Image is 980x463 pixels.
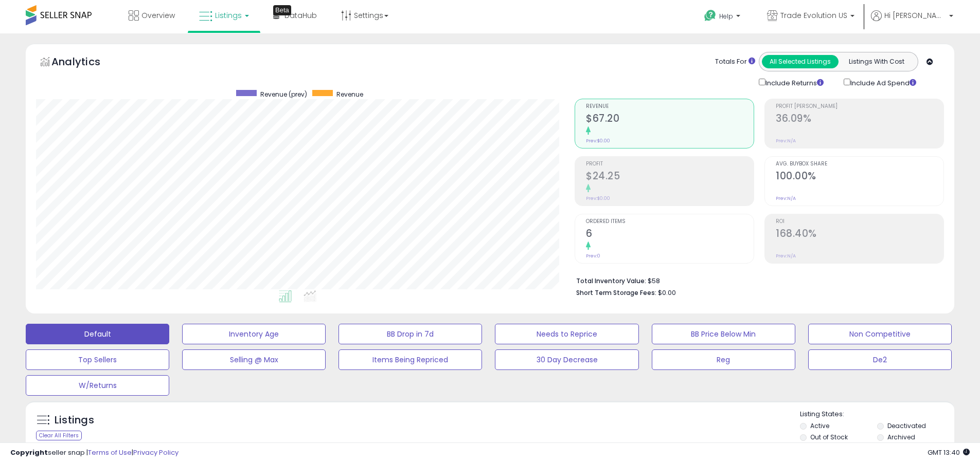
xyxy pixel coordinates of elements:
[751,77,836,88] div: Include Returns
[887,433,915,441] label: Archived
[273,5,291,15] div: Tooltip anchor
[586,170,754,184] h2: $24.25
[871,10,953,33] a: Hi [PERSON_NAME]
[652,349,795,370] button: Reg
[576,276,646,285] b: Total Inventory Value:
[336,90,363,99] span: Revenue
[762,55,839,68] button: All Selected Listings
[836,77,933,88] div: Include Ad Spend
[696,2,751,33] a: Help
[776,113,943,126] h2: 36.09%
[715,57,755,67] div: Totals For
[776,138,796,144] small: Prev: N/A
[776,253,796,259] small: Prev: N/A
[182,349,326,370] button: Selling @ Max
[576,274,936,286] li: $58
[810,421,829,430] label: Active
[808,324,952,344] button: Non Competitive
[133,448,179,457] a: Privacy Policy
[884,10,946,21] span: Hi [PERSON_NAME]
[26,349,169,370] button: Top Sellers
[338,349,482,370] button: Items Being Repriced
[36,431,82,440] div: Clear All Filters
[495,324,638,344] button: Needs to Reprice
[10,448,48,457] strong: Copyright
[26,375,169,396] button: W/Returns
[776,228,943,242] h2: 168.40%
[586,113,754,126] h2: $67.20
[586,228,754,242] h2: 6
[776,195,796,201] small: Prev: N/A
[586,161,754,167] span: Profit
[704,9,717,22] i: Get Help
[51,54,120,71] h5: Analytics
[141,10,175,21] span: Overview
[776,104,943,109] span: Profit [PERSON_NAME]
[260,90,307,99] span: Revenue (prev)
[586,253,600,259] small: Prev: 0
[776,219,943,225] span: ROI
[88,448,132,457] a: Terms of Use
[776,161,943,167] span: Avg. Buybox Share
[658,288,676,298] span: $0.00
[887,421,926,430] label: Deactivated
[495,349,638,370] button: 30 Day Decrease
[800,410,954,419] p: Listing States:
[284,10,317,21] span: DataHub
[586,138,610,144] small: Prev: $0.00
[338,324,482,344] button: BB Drop in 7d
[652,324,795,344] button: BB Price Below Min
[26,324,169,344] button: Default
[586,195,610,201] small: Prev: $0.00
[776,170,943,184] h2: 100.00%
[182,324,326,344] button: Inventory Age
[576,288,656,297] b: Short Term Storage Fees:
[215,10,242,21] span: Listings
[780,10,847,21] span: Trade Evolution US
[808,349,952,370] button: De2
[810,433,848,441] label: Out of Stock
[928,448,970,457] span: 2025-09-15 13:40 GMT
[719,12,733,21] span: Help
[586,104,754,109] span: Revenue
[10,448,179,458] div: seller snap | |
[586,219,754,225] span: Ordered Items
[838,55,915,68] button: Listings With Cost
[55,413,94,428] h5: Listings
